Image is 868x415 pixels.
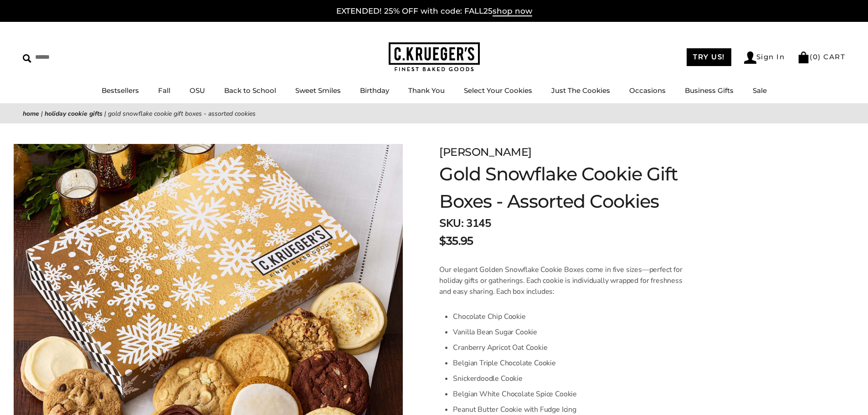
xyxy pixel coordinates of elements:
[439,144,730,160] div: [PERSON_NAME]
[23,108,845,119] nav: breadcrumbs
[439,264,688,297] p: Our elegant Golden Snowflake Cookie Boxes come in five sizes—perfect for holiday gifts or gatheri...
[813,52,818,61] span: 0
[551,86,610,95] a: Just The Cookies
[629,86,666,95] a: Occasions
[158,86,170,95] a: Fall
[360,86,389,95] a: Birthday
[108,109,256,118] span: Gold Snowflake Cookie Gift Boxes - Assorted Cookies
[453,324,688,340] li: Vanilla Bean Sugar Cookie
[466,216,491,231] span: 3145
[493,6,532,16] span: shop now
[190,86,205,95] a: OSU
[102,86,139,95] a: Bestsellers
[685,86,734,95] a: Business Gifts
[389,42,480,72] img: C.KRUEGER'S
[453,386,688,402] li: Belgian White Chocolate Spice Cookie
[797,51,810,63] img: Bag
[453,340,688,355] li: Cranberry Apricot Oat Cookie
[439,160,730,215] h1: Gold Snowflake Cookie Gift Boxes - Assorted Cookies
[23,50,131,64] input: Search
[408,86,445,95] a: Thank You
[453,371,688,386] li: Snickerdoodle Cookie
[687,48,731,66] a: TRY US!
[104,109,106,118] span: |
[797,52,845,61] a: (0) CART
[439,233,473,249] span: $35.95
[295,86,341,95] a: Sweet Smiles
[41,109,43,118] span: |
[23,54,31,63] img: Search
[453,309,688,324] li: Chocolate Chip Cookie
[753,86,767,95] a: Sale
[224,86,276,95] a: Back to School
[744,51,785,64] a: Sign In
[439,216,463,231] strong: SKU:
[336,6,532,16] a: EXTENDED! 25% OFF with code: FALL25shop now
[453,355,688,371] li: Belgian Triple Chocolate Cookie
[45,109,103,118] a: Holiday Cookie Gifts
[744,51,756,64] img: Account
[464,86,532,95] a: Select Your Cookies
[23,109,39,118] a: Home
